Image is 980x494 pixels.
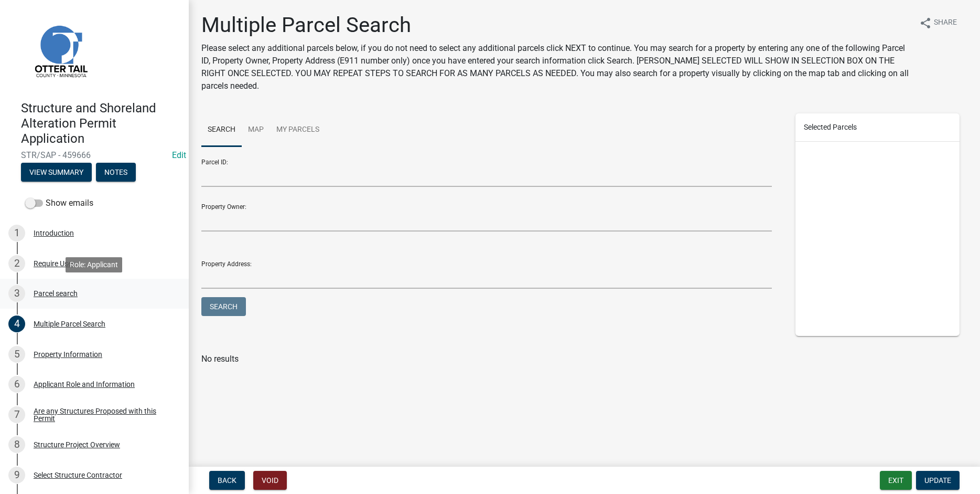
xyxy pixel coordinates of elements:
div: Select Structure Contractor [34,471,122,479]
button: Exit [880,471,912,490]
div: Are any Structures Proposed with this Permit [34,407,172,422]
span: STR/SAP - 459666 [21,150,168,160]
p: No results [201,353,967,365]
div: Property Information [34,351,102,358]
p: Please select any additional parcels below, if you do not need to select any additional parcels c... [201,42,911,92]
button: Update [916,471,960,490]
a: My Parcels [270,113,326,147]
div: Introduction [34,229,74,237]
label: Show emails [25,197,93,209]
button: Notes [96,163,136,182]
wm-modal-confirm: Edit Application Number [172,150,186,160]
wm-modal-confirm: Notes [96,169,136,177]
div: Role: Applicant [66,257,122,272]
button: shareShare [911,13,965,33]
button: Back [209,471,245,490]
div: Require User [34,260,74,267]
a: Search [201,113,242,147]
span: Share [934,17,957,29]
a: Edit [172,150,186,160]
div: Parcel search [34,290,78,297]
button: Void [253,471,287,490]
div: 9 [8,467,25,484]
div: Multiple Parcel Search [34,320,105,328]
div: 3 [8,285,25,302]
h1: Multiple Parcel Search [201,13,911,38]
div: 5 [8,346,25,363]
div: 1 [8,225,25,241]
span: Update [924,476,951,485]
i: share [919,17,932,29]
img: Otter Tail County, Minnesota [21,11,100,90]
div: 8 [8,436,25,453]
span: Back [218,476,236,485]
div: 6 [8,376,25,393]
div: 4 [8,316,25,332]
div: Selected Parcels [795,113,960,142]
div: 7 [8,406,25,423]
div: 2 [8,255,25,272]
button: Search [201,297,246,316]
div: Applicant Role and Information [34,381,135,388]
h4: Structure and Shoreland Alteration Permit Application [21,101,180,146]
div: Structure Project Overview [34,441,120,448]
a: Map [242,113,270,147]
button: View Summary [21,163,92,182]
wm-modal-confirm: Summary [21,169,92,177]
